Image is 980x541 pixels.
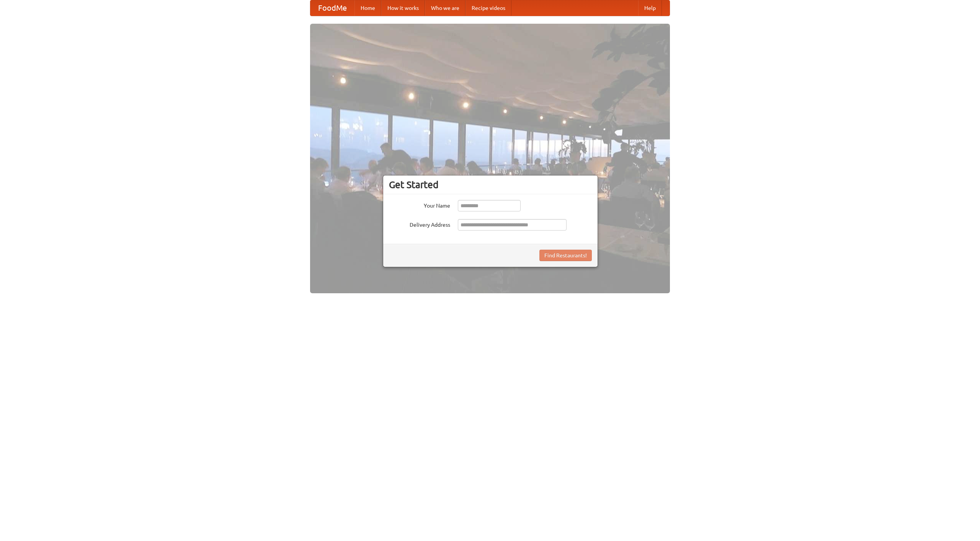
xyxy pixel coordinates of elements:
h3: Get Started [389,179,592,190]
a: How it works [381,0,425,16]
label: Your Name [389,200,450,210]
a: Home [354,0,381,16]
button: Find Restaurants! [539,250,592,261]
a: Who we are [425,0,465,16]
a: Recipe videos [465,0,511,16]
label: Delivery Address [389,219,450,229]
a: Help [638,0,662,16]
a: FoodMe [310,0,354,16]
